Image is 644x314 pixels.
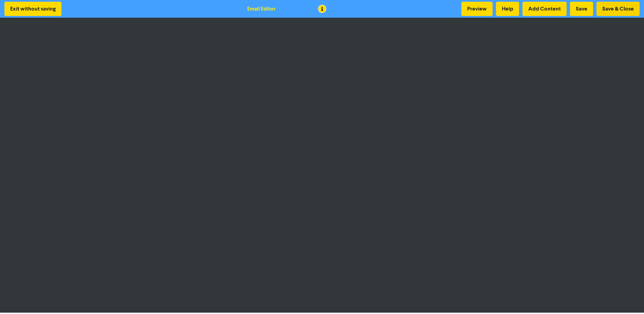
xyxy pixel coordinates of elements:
[496,2,519,16] button: Help
[247,5,276,13] div: Email Editor
[570,2,593,16] button: Save
[4,2,61,16] button: Exit without saving
[522,2,567,16] button: Add Content
[596,2,640,16] button: Save & Close
[461,2,493,16] button: Preview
